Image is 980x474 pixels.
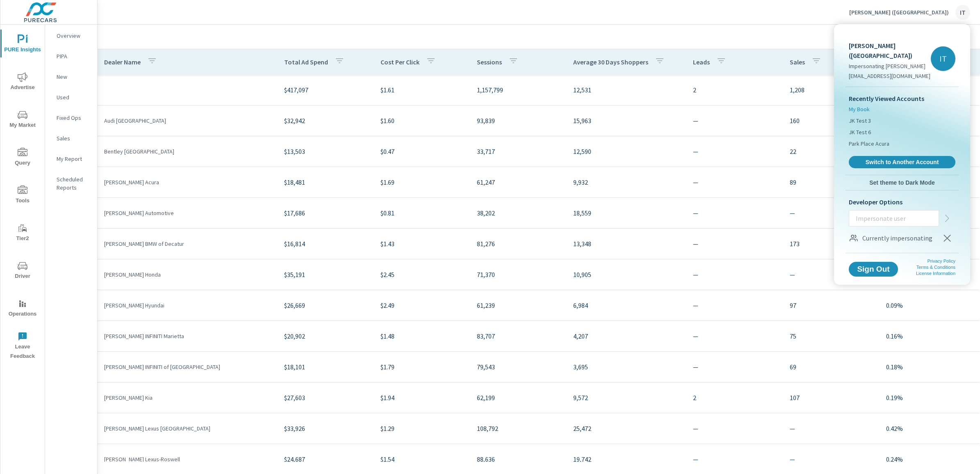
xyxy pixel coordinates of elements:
a: License Information [916,271,955,276]
p: Developer Options [849,197,955,207]
span: Set theme to Dark Mode [849,179,955,186]
span: Park Place Acura [849,140,889,148]
span: My Book [849,105,870,113]
p: [PERSON_NAME] ([GEOGRAPHIC_DATA]) [849,41,931,60]
a: Privacy Policy [928,259,955,263]
div: IT [931,46,955,71]
span: Sign Out [855,266,891,273]
a: Switch to Another Account [849,156,955,168]
span: JK Test 3 [849,117,871,125]
p: Currently impersonating [862,233,932,243]
span: JK Test 6 [849,128,871,136]
button: Set theme to Dark Mode [846,175,959,190]
p: [EMAIL_ADDRESS][DOMAIN_NAME] [849,72,931,80]
span: Switch to Another Account [853,158,951,166]
p: Recently Viewed Accounts [849,94,955,103]
a: Terms & Conditions [916,265,955,270]
p: Impersonating [PERSON_NAME] [849,62,931,70]
input: Impersonate user [849,208,939,229]
button: Sign Out [849,262,898,277]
